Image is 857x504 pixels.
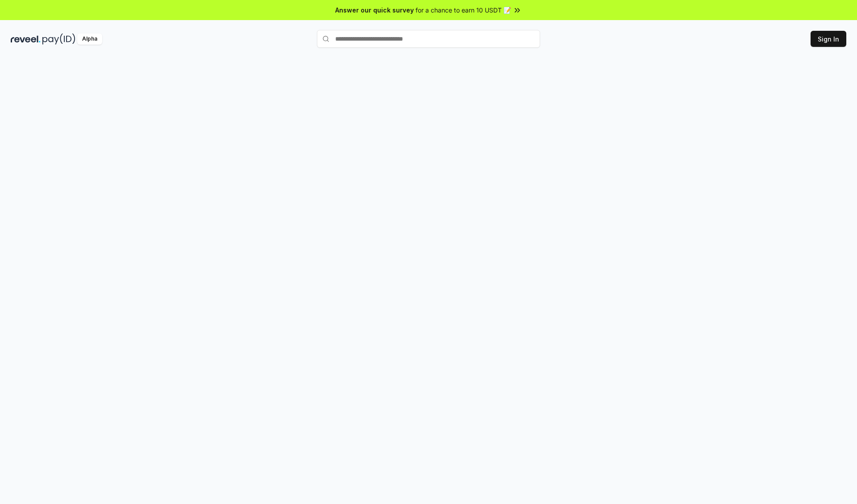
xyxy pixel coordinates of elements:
img: pay_id [42,33,75,45]
span: Answer our quick survey [335,5,414,15]
button: Sign In [811,31,846,47]
span: for a chance to earn 10 USDT 📝 [416,5,511,15]
div: Alpha [77,33,102,45]
img: reveel_dark [11,33,41,45]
